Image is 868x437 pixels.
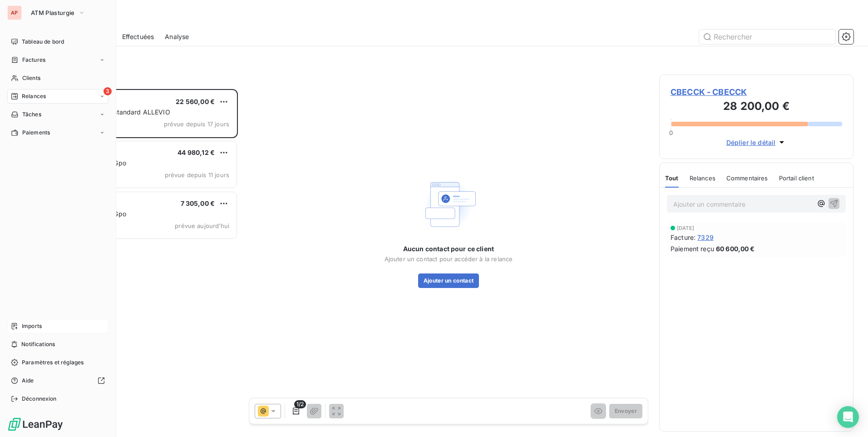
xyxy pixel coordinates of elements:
[294,400,306,408] span: 1/2
[7,5,22,20] div: AP
[104,87,112,95] span: 3
[726,174,768,182] span: Commentaires
[779,174,814,182] span: Portail client
[385,255,513,263] span: Ajouter un contact pour accéder à la relance
[7,373,108,388] a: Aide
[671,244,714,253] span: Paiement reçu
[21,340,55,348] span: Notifications
[671,86,842,98] span: CBECCK - CBECCK
[690,174,715,182] span: Relances
[22,92,46,100] span: Relances
[165,32,189,41] span: Analyse
[609,404,642,418] button: Envoyer
[122,32,154,41] span: Effectuées
[22,74,40,82] span: Clients
[164,120,229,128] span: prévue depuis 17 jours
[22,129,50,137] span: Paiements
[671,233,695,242] span: Facture :
[165,171,229,179] span: prévue depuis 11 jours
[22,56,45,64] span: Factures
[418,273,479,288] button: Ajouter un contact
[22,110,41,119] span: Tâches
[176,98,215,105] span: 22 560,00 €
[716,244,755,253] span: 60 600,00 €
[677,225,694,231] span: [DATE]
[22,322,42,330] span: Imports
[31,9,74,16] span: ATM Plasturgie
[65,108,170,116] span: Plan de relance standard ALLEVIO
[697,233,714,242] span: 7329
[419,175,478,233] img: Empty state
[175,222,229,229] span: prévue aujourd’hui
[22,358,84,367] span: Paramètres et réglages
[403,244,494,253] span: Aucun contact pour ce client
[665,174,679,182] span: Tout
[671,98,842,116] h3: 28 200,00 €
[22,395,57,403] span: Déconnexion
[22,377,34,385] span: Aide
[724,137,789,148] button: Déplier le détail
[7,417,64,432] img: Logo LeanPay
[22,38,64,46] span: Tableau de bord
[44,89,238,437] div: grid
[669,129,673,136] span: 0
[181,199,215,207] span: 7 305,00 €
[178,149,215,156] span: 44 980,12 €
[699,30,835,44] input: Rechercher
[726,138,776,147] span: Déplier le détail
[837,406,859,428] div: Open Intercom Messenger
